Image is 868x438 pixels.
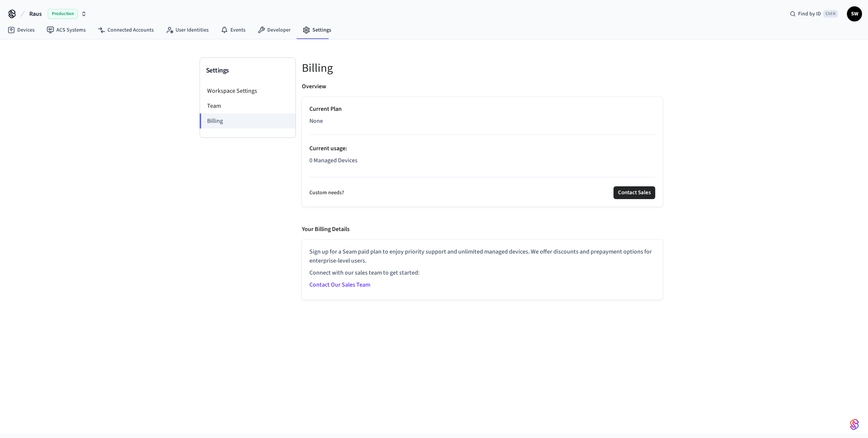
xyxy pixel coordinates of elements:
span: Find by ID [798,10,821,18]
img: SeamLogoGradient.69752ec5.svg [850,418,859,430]
a: Devices [2,23,41,37]
li: Team [200,98,295,113]
a: Developer [251,23,297,37]
h5: Billing [302,60,663,76]
span: Raus [29,9,42,18]
a: ACS Systems [41,23,92,37]
div: Custom needs? [309,186,655,199]
span: SW [848,7,861,21]
a: Connected Accounts [92,23,160,37]
a: User Identities [160,23,215,37]
span: Ctrl K [823,10,838,18]
a: Contact Our Sales Team [309,281,370,289]
p: Overview [302,82,326,91]
p: Current Plan [309,104,655,113]
span: None [309,116,323,125]
p: Current usage : [309,144,655,153]
p: Sign up for a Seam paid plan to enjoy priority support and unlimited managed devices. We offer di... [309,247,655,265]
p: Your Billing Details [302,225,350,234]
p: Connect with our sales team to get started: [309,268,655,277]
li: Workspace Settings [200,83,295,98]
h3: Settings [206,65,289,76]
li: Billing [200,113,295,128]
a: Events [215,23,251,37]
span: Production [48,9,78,19]
a: Settings [297,23,337,37]
button: SW [847,6,862,21]
div: Find by IDCtrl K [784,7,844,21]
button: Contact Sales [614,186,655,199]
p: 0 Managed Devices [309,156,655,165]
